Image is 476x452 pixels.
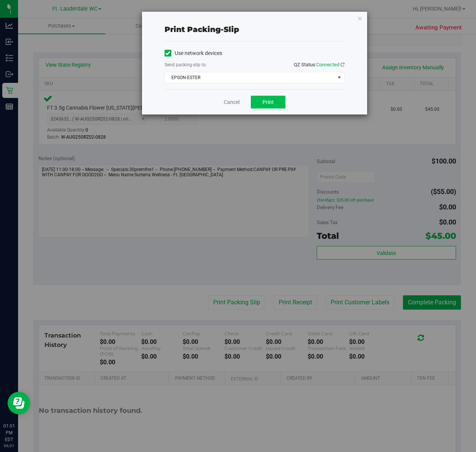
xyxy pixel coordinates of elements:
span: Connected [316,62,339,67]
label: Use network devices [165,49,222,57]
span: Print packing-slip [165,25,239,34]
iframe: Resource center [8,392,30,414]
a: Cancel [224,98,240,106]
span: Print [262,99,274,105]
button: Print [251,96,285,108]
span: EPSON-ESTER [165,72,335,83]
span: select [334,72,344,83]
span: QZ Status: [294,62,345,67]
label: Send packing-slip to: [165,61,207,68]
